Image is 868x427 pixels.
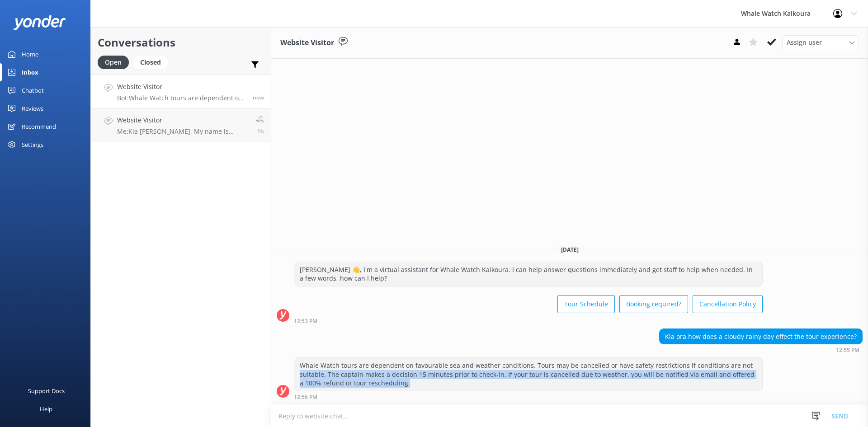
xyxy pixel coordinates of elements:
h4: Website Visitor [117,82,246,92]
div: Closed [133,56,168,69]
div: Home [22,45,38,63]
strong: 12:56 PM [294,394,317,400]
p: Bot: Whale Watch tours are dependent on favourable sea and weather conditions. Tours may be cance... [117,94,246,102]
img: yonder-white-logo.png [14,15,66,30]
a: Website VisitorBot:Whale Watch tours are dependent on favourable sea and weather conditions. Tour... [91,75,271,108]
div: Inbox [22,63,38,81]
span: 12:55pm 12-Aug-2025 (UTC +12:00) Pacific/Auckland [253,94,264,101]
div: Open [98,56,129,69]
div: 12:55pm 12-Aug-2025 (UTC +12:00) Pacific/Auckland [659,347,863,353]
div: 12:53pm 12-Aug-2025 (UTC +12:00) Pacific/Auckland [294,318,763,324]
strong: 12:53 PM [294,319,317,324]
h4: Website Visitor [117,115,249,125]
button: Cancellation Policy [693,295,763,313]
div: Support Docs [28,382,65,400]
p: Me: Kia [PERSON_NAME], My name is [PERSON_NAME]. Is there anything I can help you with? [117,127,249,136]
div: Assign User [782,35,859,50]
div: Settings [22,136,43,154]
div: [PERSON_NAME] 👋, I'm a virtual assistant for Whale Watch Kaikoura. I can help answer questions im... [294,262,762,286]
a: Open [98,57,133,67]
span: Assign user [787,38,822,47]
div: Kia ora,how does a cloudy rainy day effect the tour experience? [660,329,862,344]
span: 11:25am 12-Aug-2025 (UTC +12:00) Pacific/Auckland [257,127,264,135]
button: Tour Schedule [557,295,615,313]
h2: Conversations [98,34,264,51]
strong: 12:55 PM [836,347,859,353]
a: Website VisitorMe:Kia [PERSON_NAME], My name is [PERSON_NAME]. Is there anything I can help you w... [91,108,271,142]
div: 12:56pm 12-Aug-2025 (UTC +12:00) Pacific/Auckland [294,394,763,400]
h3: Website Visitor [280,37,334,49]
div: Whale Watch tours are dependent on favourable sea and weather conditions. Tours may be cancelled ... [294,358,762,391]
a: Closed [133,57,172,67]
div: Help [40,400,52,418]
span: [DATE] [556,246,584,253]
div: Recommend [22,117,56,136]
div: Reviews [22,99,43,117]
div: Chatbot [22,81,44,99]
button: Booking required? [619,295,688,313]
